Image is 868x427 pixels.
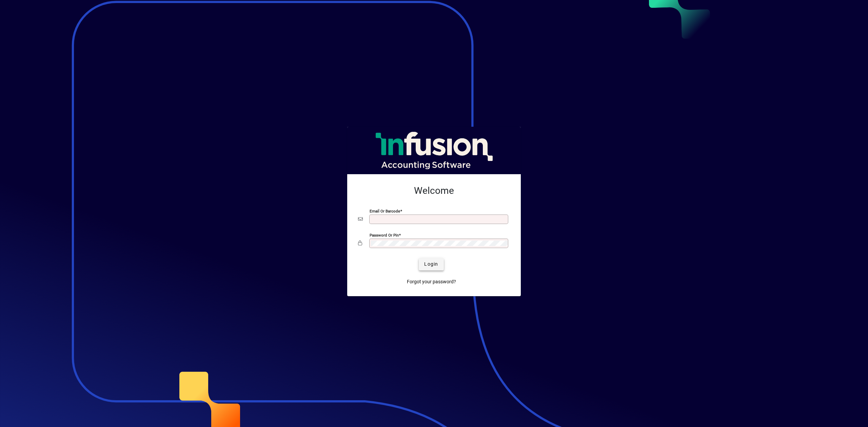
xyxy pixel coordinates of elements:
[419,258,443,270] button: Login
[404,276,459,288] a: Forgot your password?
[370,208,400,213] mat-label: Email or Barcode
[424,261,438,268] span: Login
[358,185,510,197] h2: Welcome
[370,232,399,237] mat-label: Password or Pin
[407,278,456,285] span: Forgot your password?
